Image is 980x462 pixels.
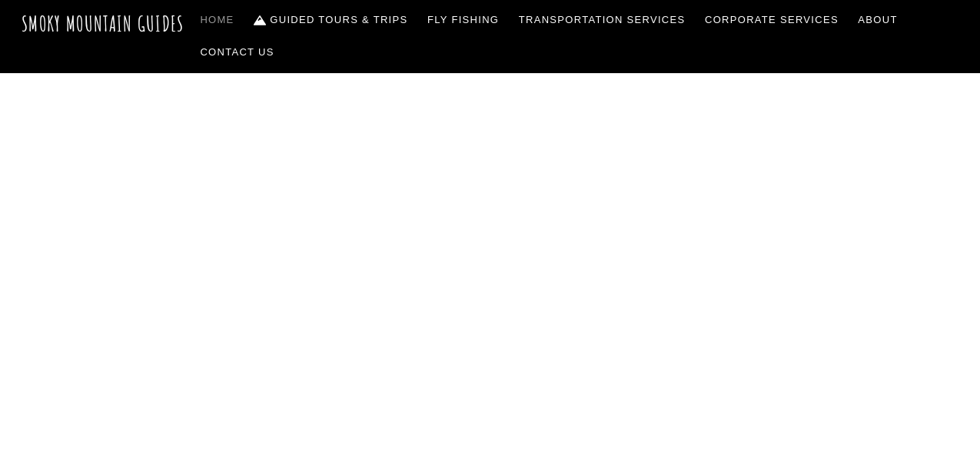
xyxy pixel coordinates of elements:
[699,4,845,36] a: Corporate Services
[22,11,184,36] a: Smoky Mountain Guides
[852,4,904,36] a: About
[247,4,414,36] a: Guided Tours & Trips
[194,4,241,36] a: Home
[45,288,936,425] span: The ONLY one-stop, full Service Guide Company for the Gatlinburg and [GEOGRAPHIC_DATA] side of th...
[421,4,505,36] a: Fly Fishing
[513,4,691,36] a: Transportation Services
[45,220,936,288] span: Smoky Mountain Guides
[194,36,281,69] a: Contact Us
